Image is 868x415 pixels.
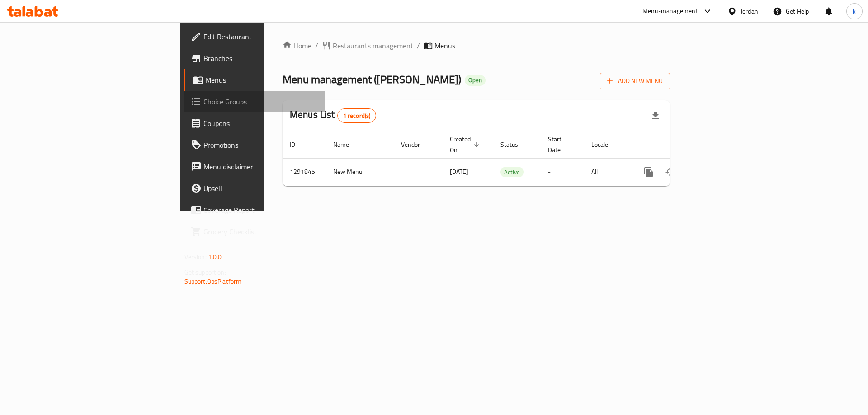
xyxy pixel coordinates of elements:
[283,40,670,51] nav: breadcrumb
[184,26,325,47] a: Edit Restaurant
[283,131,732,186] table: enhanced table
[500,167,524,177] span: Active
[500,139,530,150] span: Status
[337,108,377,123] div: Total records count
[203,183,318,194] span: Upsell
[184,134,325,156] a: Promotions
[450,134,482,155] span: Created On
[600,73,670,89] button: Add New Menu
[283,69,461,89] span: Menu management ( [PERSON_NAME] )
[465,75,486,86] div: Open
[434,40,455,51] span: Menus
[184,69,325,91] a: Menus
[660,161,681,183] button: Change Status
[741,6,758,16] div: Jordan
[401,139,432,150] span: Vendor
[338,112,376,120] span: 1 record(s)
[184,91,325,112] a: Choice Groups
[208,251,222,263] span: 1.0.0
[326,158,394,186] td: New Menu
[853,6,856,16] span: k
[184,266,226,278] span: Get support on:
[203,53,318,64] span: Branches
[205,75,318,85] span: Menus
[645,105,666,126] div: Export file
[333,139,361,150] span: Name
[500,167,524,177] div: Active
[290,108,376,123] h2: Menus List
[631,131,732,159] th: Actions
[548,134,573,155] span: Start Date
[184,221,325,242] a: Grocery Checklist
[607,75,663,87] span: Add New Menu
[591,139,620,150] span: Locale
[184,251,207,263] span: Version:
[184,47,325,69] a: Branches
[184,275,242,287] a: Support.OpsPlatform
[184,199,325,221] a: Coverage Report
[584,158,631,186] td: All
[203,118,318,129] span: Coupons
[465,76,486,84] span: Open
[290,139,307,150] span: ID
[642,6,698,17] div: Menu-management
[184,112,325,134] a: Coupons
[203,96,318,107] span: Choice Groups
[417,40,420,51] li: /
[203,161,318,172] span: Menu disclaimer
[203,205,318,215] span: Coverage Report
[203,31,318,42] span: Edit Restaurant
[203,226,318,237] span: Grocery Checklist
[184,177,325,199] a: Upsell
[450,166,468,177] span: [DATE]
[333,40,413,51] span: Restaurants management
[203,140,318,150] span: Promotions
[638,161,660,183] button: more
[322,40,413,51] a: Restaurants management
[184,156,325,177] a: Menu disclaimer
[541,158,584,186] td: -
